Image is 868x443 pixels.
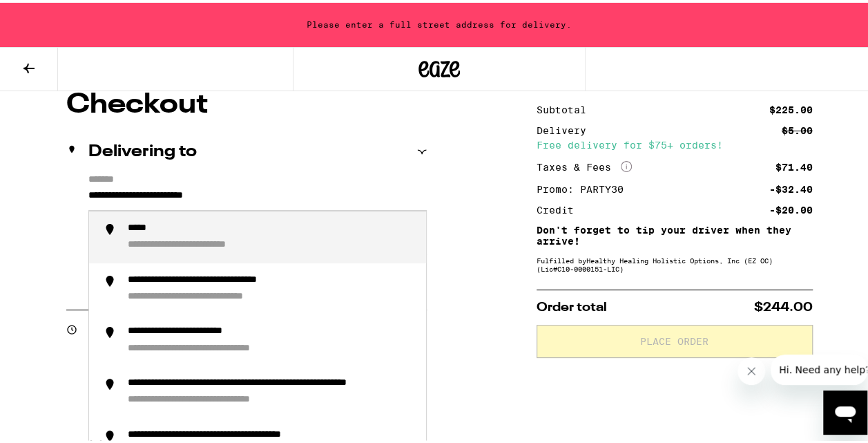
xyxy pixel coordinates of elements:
iframe: Close message [737,355,765,382]
div: Free delivery for $75+ orders! [537,138,813,147]
div: Credit [537,202,584,212]
div: $5.00 [782,123,813,133]
span: Order total [537,299,607,311]
div: Promo: PARTY30 [537,182,633,191]
iframe: Message from company [771,352,867,382]
iframe: Button to launch messaging window [823,388,867,432]
div: $225.00 [769,102,813,112]
div: -$20.00 [769,202,813,212]
span: Place Order [640,334,708,343]
h2: Delivering to [88,141,197,158]
div: Subtotal [537,102,596,112]
div: -$32.40 [769,182,813,191]
p: Don't forget to tip your driver when they arrive! [537,222,813,244]
span: $244.00 [754,299,813,311]
div: Fulfilled by Healthy Healing Holistic Options, Inc (EZ OC) (Lic# C10-0000151-LIC ) [537,254,813,270]
div: Taxes & Fees [537,158,632,171]
span: Hi. Need any help? [8,10,99,21]
button: Place Order [537,322,813,355]
div: Delivery [537,123,596,133]
div: $71.40 [775,160,813,169]
h1: Checkout [66,88,427,116]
